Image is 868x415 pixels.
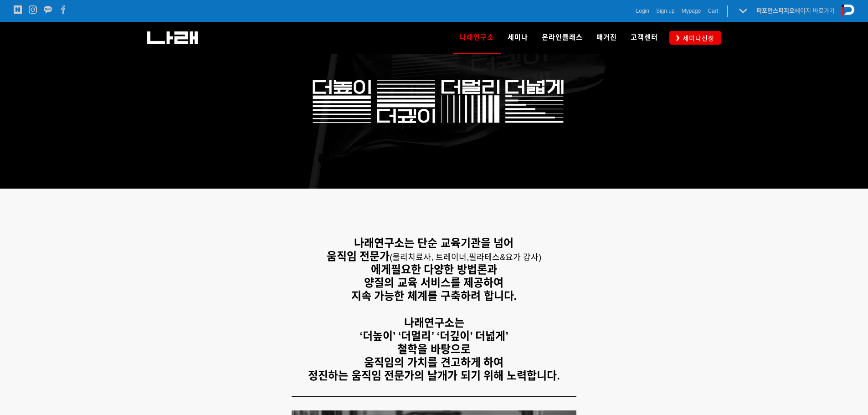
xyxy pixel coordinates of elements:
span: 고객센터 [631,33,658,41]
strong: 필요한 다양한 방법론과 [391,263,497,276]
a: Cart [708,6,718,15]
span: 온라인클래스 [542,33,583,41]
strong: 정진하는 움직임 전문가의 날개가 되기 위해 노력합니다. [308,369,560,382]
a: 나래연구소 [453,22,501,54]
a: Sign up [656,6,675,15]
strong: 철학을 바탕으로 [397,343,471,355]
strong: ‘더높이’ ‘더멀리’ ‘더깊이’ 더넓게’ [360,330,508,342]
a: 고객센터 [624,22,665,54]
span: ( [390,253,469,262]
a: 매거진 [590,22,624,54]
span: 필라테스&요가 강사) [469,253,541,262]
strong: 지속 가능한 체계를 구축하려 합니다. [351,290,517,302]
a: Login [636,6,649,15]
strong: 퍼포먼스피지오 [756,7,795,14]
span: 매거진 [596,33,617,41]
span: 세미나 [508,33,528,41]
a: 온라인클래스 [535,22,590,54]
a: 세미나 [501,22,535,54]
strong: 양질의 교육 서비스를 제공하여 [364,277,503,289]
span: 나래연구소 [460,30,494,45]
a: 퍼포먼스피지오페이지 바로가기 [756,7,835,14]
strong: 에게 [371,263,391,276]
a: 세미나신청 [669,31,721,44]
span: 물리치료사, 트레이너, [392,253,469,262]
strong: 움직임의 가치를 견고하게 하여 [364,356,503,369]
span: 세미나신청 [680,34,714,43]
strong: 나래연구소는 단순 교육기관을 넘어 [354,237,514,249]
strong: 나래연구소는 [404,317,464,329]
a: Mypage [682,6,701,15]
strong: 움직임 전문가 [327,250,390,262]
